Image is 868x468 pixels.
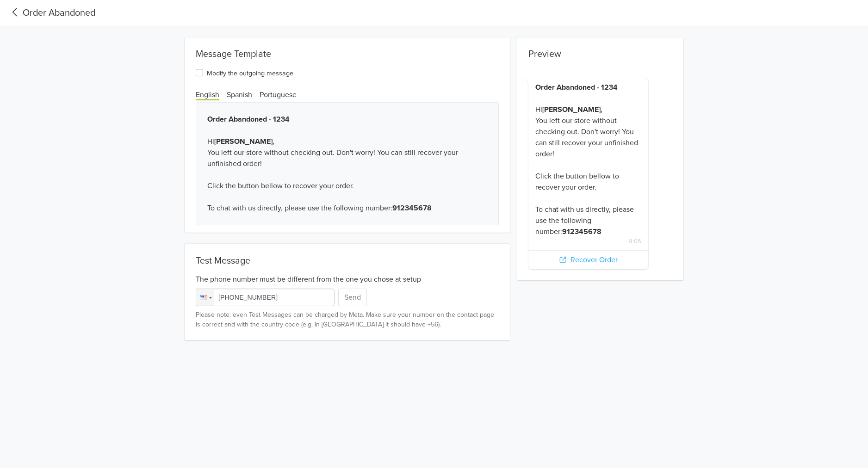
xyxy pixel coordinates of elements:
label: Modify the outgoing message [207,67,293,78]
a: Order Abandoned [7,6,95,20]
small: Please note: even Test Messages can be charged by Meta. Make sure your number on the contact page... [196,310,499,329]
div: Recover Order [528,250,648,269]
button: Send [338,289,367,306]
div: United States: + 1 [196,289,214,306]
b: [PERSON_NAME] [214,137,273,146]
span: Spanish [227,90,252,99]
div: Hi , You left our store without checking out. Don't worry! You can still recover your unfinished ... [196,102,499,225]
b: Order Abandoned - 1234 [207,115,290,124]
div: Preview [517,37,683,63]
span: 9:06 [535,237,641,246]
div: Test Message [196,255,499,266]
div: Message Template [185,37,510,63]
span: Portuguese [260,90,297,99]
b: 912345678 [562,227,601,236]
b: 912345678 [392,203,432,213]
span: English [196,90,219,100]
b: [PERSON_NAME] [542,105,601,114]
input: 1 (702) 123-4567 [196,289,335,306]
b: Order Abandoned - 1234 [535,83,618,92]
div: The phone number must be different from the one you chose at setup [196,270,499,285]
div: Hi , You left our store without checking out. Don't worry! You can still recover your unfinished ... [535,82,641,237]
